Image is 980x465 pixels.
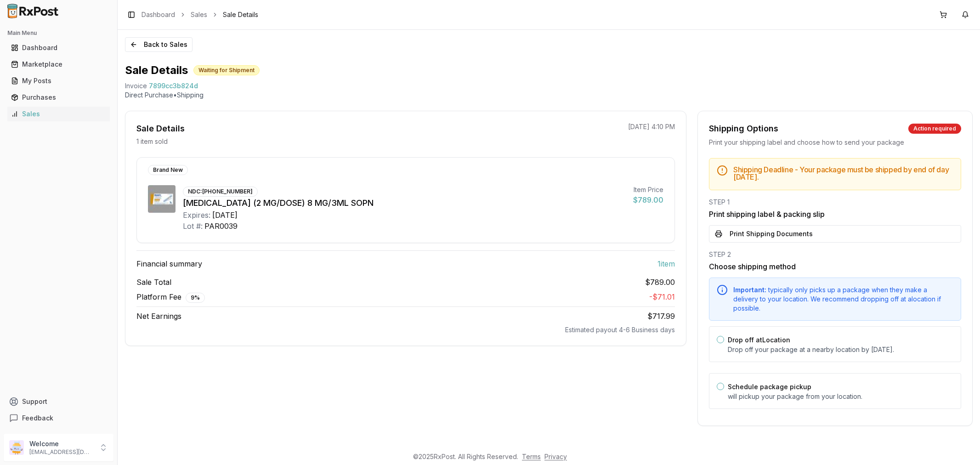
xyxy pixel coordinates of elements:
div: Brand New [148,165,188,175]
a: Dashboard [142,10,175,19]
h3: Choose shipping method [709,261,961,272]
a: Purchases [7,89,110,106]
div: Sales [11,109,106,119]
div: Marketplace [11,60,106,69]
div: [MEDICAL_DATA] (2 MG/DOSE) 8 MG/3ML SOPN [183,197,626,210]
label: Drop off at Location [728,336,790,344]
p: will pickup your package from your location. [728,392,953,401]
p: 1 item sold [136,137,168,146]
span: 7899cc3b824d [149,81,198,91]
div: PAR0039 [204,221,238,232]
p: Direct Purchase • Shipping [125,91,973,100]
div: STEP 2 [709,250,961,259]
div: Waiting for Shipment [193,65,260,75]
span: Financial summary [136,258,202,269]
p: Welcome [29,439,93,448]
button: Feedback [4,410,113,426]
div: NDC: [PHONE_NUMBER] [183,187,258,197]
span: Sale Details [223,10,258,19]
div: My Posts [11,76,106,85]
span: Important: [733,286,766,294]
h5: Shipping Deadline - Your package must be shipped by end of day [DATE] . [733,166,953,181]
div: Shipping Options [709,122,778,135]
img: Ozempic (2 MG/DOSE) 8 MG/3ML SOPN [148,185,176,213]
div: Lot #: [183,221,203,232]
h1: Sale Details [125,63,188,78]
div: Estimated payout 4-6 Business days [136,325,675,335]
span: $789.00 [645,277,675,288]
p: [DATE] 4:10 PM [628,122,675,131]
button: Back to Sales [125,37,193,52]
span: Net Earnings [136,311,181,322]
a: Dashboard [7,40,110,56]
div: STEP 1 [709,198,961,207]
button: Purchases [4,90,113,105]
a: Marketplace [7,56,110,73]
p: Drop off your package at a nearby location by [DATE] . [728,345,953,354]
span: 1 item [657,258,675,269]
img: User avatar [9,440,24,455]
h2: Main Menu [7,29,110,37]
a: Terms [522,453,541,460]
a: My Posts [7,73,110,89]
button: Sales [4,107,113,121]
button: My Posts [4,74,113,88]
button: Support [4,393,113,410]
div: Expires: [183,210,210,221]
button: Print Shipping Documents [709,225,961,243]
label: Schedule package pickup [728,383,811,391]
div: Purchases [11,93,106,102]
div: [DATE] [212,210,238,221]
div: Print your shipping label and choose how to send your package [709,138,961,147]
a: Sales [7,106,110,122]
div: Sale Details [136,122,185,135]
p: [EMAIL_ADDRESS][DOMAIN_NAME] [29,448,93,456]
h3: Print shipping label & packing slip [709,209,961,220]
button: Marketplace [4,57,113,72]
nav: breadcrumb [142,10,258,19]
div: Item Price [633,185,663,194]
span: Sale Total [136,277,171,288]
a: Privacy [544,453,567,460]
div: Dashboard [11,43,106,52]
span: Platform Fee [136,291,205,303]
span: $717.99 [647,312,675,321]
div: Action required [908,124,961,134]
div: 9 % [186,293,205,303]
span: - $71.01 [649,292,675,301]
div: typically only picks up a package when they make a delivery to your location. We recommend droppi... [733,285,953,313]
span: Feedback [22,414,53,423]
div: $789.00 [633,194,663,205]
button: Dashboard [4,40,113,55]
img: RxPost Logo [4,4,62,18]
div: Invoice [125,81,147,91]
a: Sales [191,10,207,19]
